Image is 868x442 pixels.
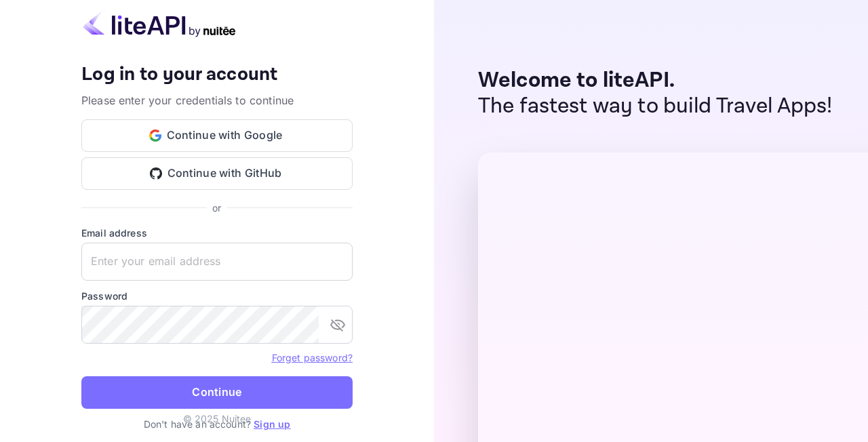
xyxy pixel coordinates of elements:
p: or [212,201,221,215]
button: toggle password visibility [324,311,351,338]
input: Enter your email address [81,243,353,281]
img: liteapi [81,11,237,37]
p: The fastest way to build Travel Apps! [478,94,833,119]
p: Please enter your credentials to continue [81,92,353,108]
label: Email address [81,226,353,240]
button: Continue [81,376,353,409]
a: Forget password? [272,350,353,364]
h4: Log in to your account [81,63,353,87]
a: Sign up [254,418,290,430]
a: Forget password? [272,352,353,363]
button: Continue with Google [81,119,353,152]
p: Don't have an account? [81,417,353,431]
label: Password [81,289,353,303]
p: © 2025 Nuitee [183,411,252,426]
button: Continue with GitHub [81,157,353,190]
p: Welcome to liteAPI. [478,68,833,94]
